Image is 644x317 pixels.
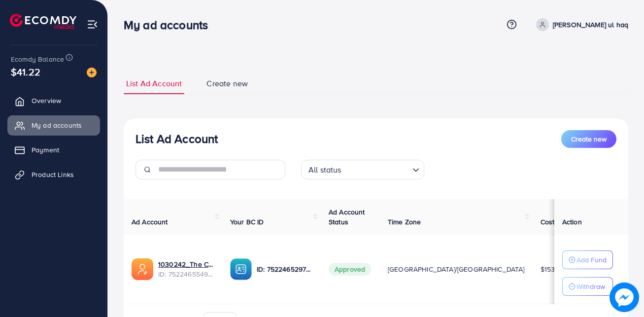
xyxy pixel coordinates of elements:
a: 1030242_The Clothing Bazar_1751460503875 [158,259,214,269]
span: Action [562,217,582,227]
span: Ecomdy Balance [11,54,64,64]
span: Create new [571,134,607,144]
span: Create new [206,78,248,89]
span: Your BC ID [230,217,264,227]
span: Overview [32,96,61,106]
img: image [87,68,97,77]
span: Payment [32,145,59,155]
span: Product Links [32,170,74,179]
div: Search for option [301,160,424,179]
img: ic-ba-acc.ded83a64.svg [230,258,252,280]
h3: List Ad Account [136,132,218,146]
span: $153.46 [541,264,565,274]
p: ID: 7522465297945837585 [257,263,313,275]
img: image [610,282,639,312]
p: [PERSON_NAME] ul haq [553,19,628,31]
img: ic-ads-acc.e4c84228.svg [132,258,153,280]
span: Time Zone [388,217,421,227]
h3: My ad accounts [124,18,216,32]
button: Add Fund [562,250,613,269]
span: [GEOGRAPHIC_DATA]/[GEOGRAPHIC_DATA] [388,264,525,274]
span: Approved [329,263,371,276]
a: Product Links [7,165,100,184]
a: Overview [7,91,100,110]
span: All status [306,163,343,177]
span: Ad Account Status [329,207,365,227]
span: Cost [541,217,555,227]
img: menu [87,19,98,30]
p: Withdraw [576,281,605,292]
span: My ad accounts [32,120,82,130]
img: logo [10,14,76,29]
a: Payment [7,140,100,160]
a: [PERSON_NAME] ul haq [532,18,628,31]
span: Ad Account [132,217,168,227]
span: $41.22 [11,65,40,79]
button: Withdraw [562,277,613,296]
button: Create new [561,130,616,148]
span: ID: 7522465549293649921 [158,269,214,279]
a: My ad accounts [7,115,100,135]
span: List Ad Account [126,78,182,89]
div: <span class='underline'>1030242_The Clothing Bazar_1751460503875</span></br>7522465549293649921 [158,259,214,280]
input: Search for option [344,161,408,177]
p: Add Fund [576,254,607,266]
